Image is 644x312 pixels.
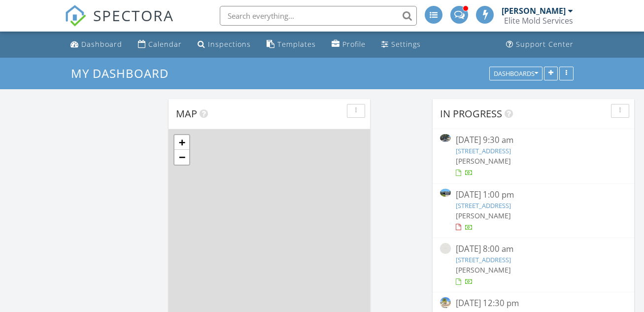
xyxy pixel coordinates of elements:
div: Dashboards [494,70,538,77]
a: [STREET_ADDRESS] [456,201,511,210]
span: In Progress [440,107,502,120]
a: [STREET_ADDRESS] [456,146,511,155]
img: streetview [440,297,451,308]
a: [STREET_ADDRESS] [456,255,511,264]
a: Inspections [194,35,255,54]
a: Templates [263,35,320,54]
div: Inspections [208,39,251,49]
a: SPECTORA [65,13,174,34]
img: 9357670%2Fcover_photos%2F5vuSRvuCx9xBshtCeaEI%2Fsmall.jpg [440,189,451,197]
span: Map [176,107,197,120]
button: Dashboards [489,67,542,80]
a: Calendar [134,35,186,54]
img: 9344564%2Fcover_photos%2F2kkRMqSSjpMpkT0DEF0C%2Fsmall.jpg [440,134,451,142]
div: Calendar [148,39,182,49]
div: [DATE] 1:00 pm [456,189,611,201]
a: Settings [377,35,425,54]
div: Templates [277,39,316,49]
span: [PERSON_NAME] [456,211,511,220]
a: Profile [328,35,370,54]
span: SPECTORA [93,5,174,26]
img: The Best Home Inspection Software - Spectora [65,5,86,27]
div: [DATE] 8:00 am [456,243,611,255]
div: [DATE] 9:30 am [456,134,611,146]
span: [PERSON_NAME] [456,265,511,275]
span: [PERSON_NAME] [456,156,511,166]
a: [DATE] 9:30 am [STREET_ADDRESS] [PERSON_NAME] [440,134,627,178]
a: Zoom out [174,150,189,165]
a: [DATE] 1:00 pm [STREET_ADDRESS] [PERSON_NAME] [440,189,627,233]
a: Support Center [502,35,577,54]
div: Profile [342,39,366,49]
img: streetview [440,243,451,254]
div: Elite Mold Services [504,16,573,26]
div: Settings [391,39,421,49]
div: [PERSON_NAME] [502,6,566,16]
a: [DATE] 8:00 am [STREET_ADDRESS] [PERSON_NAME] [440,243,627,287]
div: [DATE] 12:30 pm [456,297,611,310]
div: Dashboard [81,39,122,49]
a: Dashboard [67,35,126,54]
div: Support Center [516,39,574,49]
a: Zoom in [174,135,189,150]
a: My Dashboard [71,65,177,81]
input: Search everything... [220,6,417,26]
